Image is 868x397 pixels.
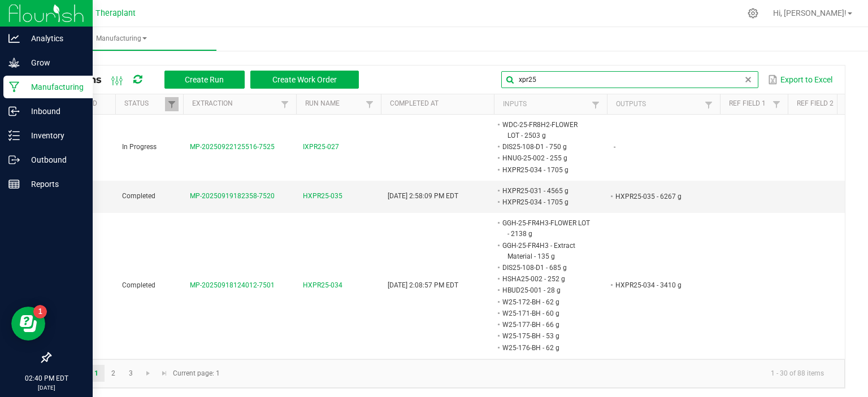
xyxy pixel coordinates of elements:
div: All Runs [59,70,367,89]
a: Filter [702,98,715,112]
iframe: Resource center [11,307,45,341]
a: Filter [770,97,783,111]
inline-svg: Inbound [8,106,20,117]
span: HXPR25-034 [303,280,342,291]
a: Completed AtSortable [390,99,489,108]
inline-svg: Analytics [8,33,20,44]
a: Filter [589,98,602,112]
li: HXPR25-031 - 4565 g [501,185,590,197]
span: IXPR25-027 [303,142,339,152]
a: Filter [363,97,376,111]
p: [DATE] [5,383,88,392]
p: Outbound [20,153,88,167]
span: HXPR25-035 [303,191,342,202]
a: Go to the next page [140,365,157,382]
kendo-pager: Current page: 1 [50,359,845,388]
p: Manufacturing [20,80,88,94]
span: clear [744,75,753,84]
li: W25-176-BH - 62 g [501,342,590,354]
div: Manage settings [746,8,760,19]
span: Create Work Order [272,75,337,84]
li: HNUG-25-002 - 255 g [501,152,590,164]
inline-svg: Grow [8,57,20,68]
span: Completed [122,281,155,289]
li: W25-172-BH - 62 g [501,296,590,308]
p: Inbound [20,104,88,118]
span: [DATE] 2:08:57 PM EDT [388,281,458,289]
li: HXPR25-034 - 1705 g [501,197,590,208]
td: - [607,115,720,181]
li: W25-175-BH - 53 g [501,330,590,342]
span: MP-20250918124012-7501 [190,281,275,289]
a: Ref Field 2Sortable [797,99,837,108]
a: StatusSortable [124,99,164,108]
a: Run NameSortable [305,99,362,108]
span: [DATE] 2:58:09 PM EDT [388,192,458,200]
th: Inputs [494,94,607,115]
input: Search by Run Name, Extraction, Machine, or Lot Number [501,71,758,88]
li: WDC-25-FR8H2-FLOWER LOT - 2503 g [501,119,590,141]
p: Inventory [20,129,88,142]
inline-svg: Manufacturing [8,81,20,93]
li: HXPR25-034 - 1705 g [501,164,590,176]
li: GGH-25-FR4H3-FLOWER LOT - 2138 g [501,217,590,239]
button: Create Work Order [250,71,359,89]
li: DIS25-108-D1 - 685 g [501,262,590,273]
a: Filter [165,97,179,111]
a: Page 2 [105,365,121,382]
a: Ref Field 1Sortable [729,99,769,108]
span: Hi, [PERSON_NAME]! [773,8,847,18]
li: HSHA25-002 - 252 g [501,273,590,285]
inline-svg: Outbound [8,154,20,165]
span: Create Run [185,75,224,84]
iframe: Resource center unread badge [33,305,47,319]
a: ExtractionSortable [192,99,277,108]
span: MP-20250922125516-7525 [190,143,275,151]
a: Go to the last page [157,365,173,382]
button: Export to Excel [765,70,835,89]
inline-svg: Reports [8,178,20,190]
a: Manufacturing [27,27,216,51]
span: Go to the last page [160,369,169,378]
li: HBUD25-001 - 28 g [501,285,590,296]
span: In Progress [122,143,157,151]
li: W25-171-BH - 60 g [501,308,590,319]
a: Page 3 [123,365,139,382]
span: Theraplant [96,8,136,18]
button: Create Run [164,71,245,89]
kendo-pager-info: 1 - 30 of 88 items [227,364,833,383]
p: Reports [20,177,88,191]
th: Outputs [607,94,720,115]
li: HXPR25-034 - 3410 g [614,280,703,291]
span: Go to the next page [144,369,153,378]
li: W25-177-BH - 66 g [501,319,590,330]
p: Grow [20,56,88,69]
p: 02:40 PM EDT [5,373,88,383]
li: DIS25-108-D1 - 750 g [501,141,590,152]
inline-svg: Inventory [8,130,20,141]
span: MP-20250919182358-7520 [190,192,275,200]
a: Page 1 [88,365,105,382]
p: Analytics [20,32,88,45]
li: GGH-25-FR4H3 - Extract Material - 135 g [501,240,590,262]
li: HXPR25-035 - 6267 g [614,191,703,202]
span: Manufacturing [27,34,216,43]
a: Filter [278,97,292,111]
span: Completed [122,192,155,200]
